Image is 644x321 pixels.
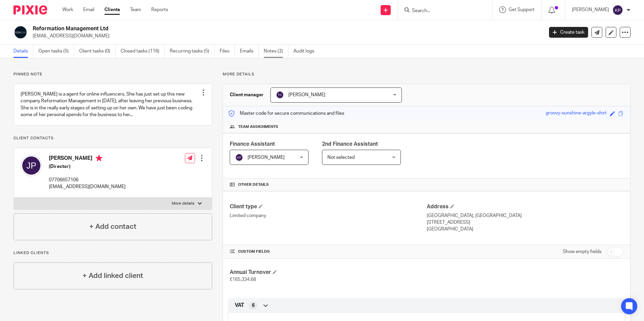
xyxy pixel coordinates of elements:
h4: + Add contact [89,221,136,232]
a: Reports [151,6,168,13]
span: [PERSON_NAME] [288,93,325,97]
span: Get Support [509,7,535,12]
h4: Client type [230,203,426,210]
p: Client contacts [13,136,212,141]
a: Clients [104,6,120,13]
img: Pixie [13,5,47,14]
a: Notes (2) [264,45,288,58]
span: Other details [238,182,269,187]
span: Team assignments [238,124,278,130]
h2: Reformation Management Ltd [33,25,438,32]
input: Search [411,8,472,14]
a: Audit logs [293,45,319,58]
h4: CUSTOM FIELDS [230,249,426,254]
p: [GEOGRAPHIC_DATA] [427,226,623,233]
p: [GEOGRAPHIC_DATA], [GEOGRAPHIC_DATA] [427,212,623,219]
p: More details [172,201,194,206]
h4: Address [427,203,623,210]
img: svg%3E [276,91,284,99]
a: Emails [240,45,259,58]
span: VAT [235,302,244,309]
p: Pinned note [13,72,212,77]
img: svg%3E [21,155,42,176]
span: 2nd Finance Assistant [322,141,378,147]
span: Finance Assistant [230,141,275,147]
h4: Annual Turnover [230,269,426,276]
a: Work [62,6,73,13]
p: [PERSON_NAME] [572,6,609,13]
a: Email [83,6,94,13]
h4: + Add linked client [83,271,143,281]
a: Details [13,45,33,58]
label: Show empty fields [563,248,602,255]
img: svg%3E [612,5,623,15]
span: Not selected [327,155,355,160]
img: svg%3E [235,153,243,162]
span: 6 [252,302,255,309]
h3: Client manager [230,92,264,98]
p: [STREET_ADDRESS] [427,219,623,226]
a: Recurring tasks (5) [170,45,215,58]
p: Master code for secure communications and files [228,110,344,117]
a: Closed tasks (116) [121,45,165,58]
p: [EMAIL_ADDRESS][DOMAIN_NAME] [49,183,126,190]
a: Create task [549,27,588,38]
i: Primary [96,155,102,162]
img: reformation.jpg [13,25,28,39]
span: [PERSON_NAME] [248,155,285,160]
a: Team [130,6,141,13]
div: groovy-sunshine-argyle-shirt [546,110,607,117]
h5: (Director) [49,163,126,170]
a: Client tasks (0) [79,45,116,58]
p: Limited company [230,212,426,219]
a: Open tasks (5) [38,45,74,58]
p: Linked clients [13,250,212,256]
p: 07706657106 [49,177,126,183]
span: £165,334.68 [230,277,256,282]
h4: [PERSON_NAME] [49,155,126,163]
p: [EMAIL_ADDRESS][DOMAIN_NAME] [33,33,539,39]
a: Files [220,45,235,58]
p: More details [223,72,631,77]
